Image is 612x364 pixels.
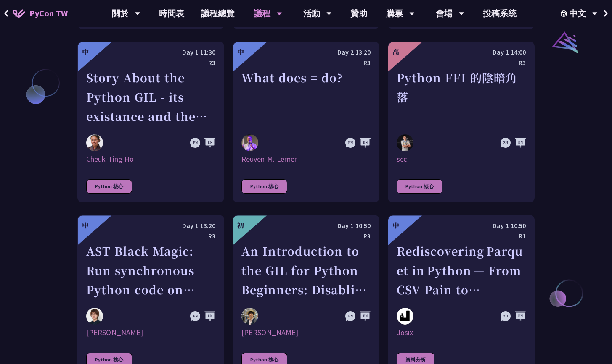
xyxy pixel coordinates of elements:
[241,134,258,153] img: Reuven M. Lerner
[397,68,526,126] div: Python FFI 的陰暗角落
[397,327,526,338] div: Josix
[29,7,68,20] span: PyCon TW
[397,134,413,151] img: scc
[397,58,526,68] div: R3
[397,241,526,299] div: Rediscovering Parquet in Python — From CSV Pain to Columnar Gain
[241,179,287,194] div: Python 核心
[86,231,215,241] div: R3
[388,42,535,202] a: 高 Day 1 14:00 R3 Python FFI 的陰暗角落 scc scc Python 核心
[13,9,25,18] img: Home icon of PyCon TW 2025
[86,58,215,68] div: R3
[241,220,371,231] div: Day 1 10:50
[392,220,399,230] div: 中
[86,220,215,231] div: Day 1 13:20
[241,327,371,338] div: [PERSON_NAME]
[241,68,371,126] div: What does = do?
[77,42,224,202] a: 中 Day 1 11:30 R3 Story About the Python GIL - its existance and the lack there of Cheuk Ting Ho C...
[241,308,258,325] img: Yu Saito
[237,220,244,230] div: 初
[397,308,413,325] img: Josix
[86,47,215,58] div: Day 1 11:30
[86,134,103,151] img: Cheuk Ting Ho
[86,154,215,164] div: Cheuk Ting Ho
[241,231,371,241] div: R3
[392,47,399,57] div: 高
[397,154,526,164] div: scc
[233,42,379,202] a: 中 Day 2 13:20 R3 What does = do? Reuven M. Lerner Reuven M. Lerner Python 核心
[561,10,569,17] img: Locale Icon
[241,47,371,58] div: Day 2 13:20
[86,241,215,299] div: AST Black Magic: Run synchronous Python code on asynchronous Pyodide
[82,47,89,57] div: 中
[82,220,89,230] div: 中
[397,220,526,231] div: Day 1 10:50
[241,58,371,68] div: R3
[4,3,76,24] a: PyCon TW
[241,241,371,299] div: An Introduction to the GIL for Python Beginners: Disabling It in Python 3.13 and Leveraging Concu...
[86,308,103,325] img: Yuichiro Tachibana
[241,154,371,164] div: Reuven M. Lerner
[397,179,442,194] div: Python 核心
[86,179,132,194] div: Python 核心
[86,68,215,126] div: Story About the Python GIL - its existance and the lack there of
[237,47,244,57] div: 中
[397,47,526,58] div: Day 1 14:00
[86,327,215,338] div: [PERSON_NAME]
[397,231,526,241] div: R1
